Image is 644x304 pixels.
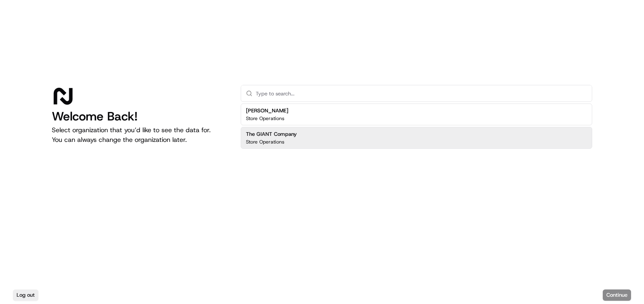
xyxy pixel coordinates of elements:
[13,289,38,301] button: Log out
[52,125,228,145] p: Select organization that you’d like to see the data for. You can always change the organization l...
[246,139,284,145] p: Store Operations
[246,115,284,122] p: Store Operations
[246,107,288,114] h2: [PERSON_NAME]
[241,102,592,150] div: Suggestions
[256,85,587,101] input: Type to search...
[246,131,297,138] h2: The GIANT Company
[52,109,228,124] h1: Welcome Back!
